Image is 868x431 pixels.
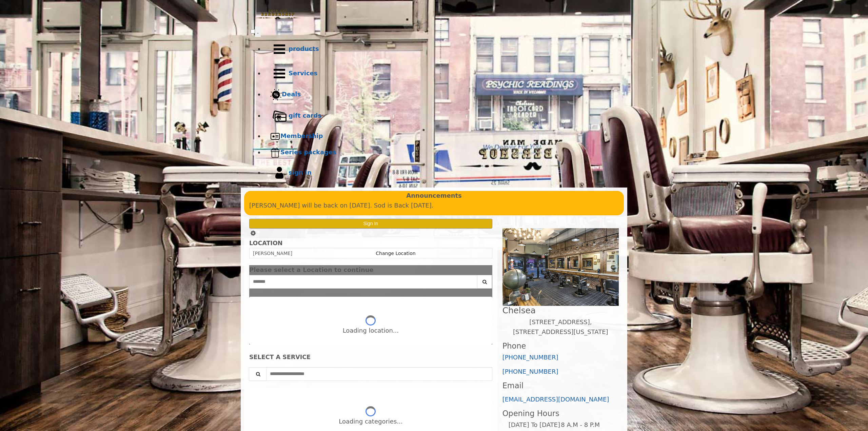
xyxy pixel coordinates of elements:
[280,149,336,156] b: Series packages
[249,219,492,229] button: Sign In
[270,89,282,101] img: Deals
[280,132,323,139] b: Membership
[560,420,613,430] td: 8 A.M - 8 P.M
[251,29,255,34] input: menu toggle
[289,112,321,119] b: gift cards
[270,148,280,158] img: Series packages
[257,28,259,35] span: .
[502,306,619,315] h2: Chelsea
[249,201,619,211] p: [PERSON_NAME] will be back on [DATE]. Sod is Back [DATE].
[502,381,619,390] h3: Email
[502,317,619,337] p: [STREET_ADDRESS],[STREET_ADDRESS][US_STATE]
[264,86,617,104] a: DealsDeals
[270,164,289,182] img: sign in
[270,40,289,58] img: Products
[249,240,282,247] b: LOCATION
[508,420,560,430] td: [DATE] To [DATE]
[282,91,301,98] b: Deals
[264,61,617,86] a: ServicesServices
[251,4,305,25] img: Made Man Barbershop logo
[502,342,619,350] h3: Phone
[289,45,319,52] b: products
[249,266,374,273] span: Please select a Location to continue
[270,64,289,83] img: Services
[264,144,617,161] a: Series packagesSeries packages
[502,409,619,418] h3: Opening Hours
[264,128,617,144] a: MembershipMembership
[270,131,280,141] img: Membership
[289,169,312,176] b: sign in
[502,368,558,375] a: [PHONE_NUMBER]
[264,37,617,61] a: Productsproducts
[482,268,492,272] button: close dialog
[481,279,489,284] i: Search button
[502,354,558,361] a: [PHONE_NUMBER]
[343,326,399,336] div: Loading location...
[249,275,492,292] div: Center Select
[376,251,415,256] a: Change Location
[253,251,292,256] span: [PERSON_NAME]
[255,26,261,37] button: menu toggle
[270,107,289,125] img: Gift cards
[406,191,462,201] b: Announcements
[339,417,402,427] div: Loading categories...
[264,161,617,185] a: sign insign in
[249,275,477,289] input: Search Center
[249,367,267,381] button: Service Search
[502,396,609,403] a: [EMAIL_ADDRESS][DOMAIN_NAME]
[249,354,492,360] div: SELECT A SERVICE
[264,104,617,128] a: Gift cardsgift cards
[289,70,318,77] b: Services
